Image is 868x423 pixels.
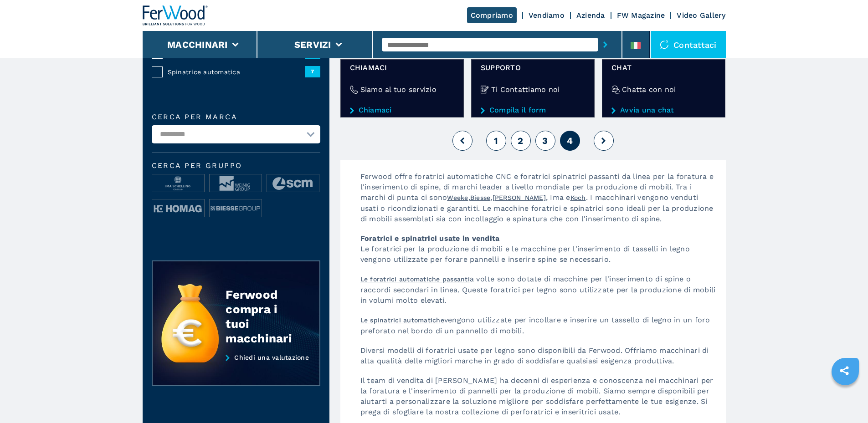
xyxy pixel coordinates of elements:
[152,174,204,193] img: image
[486,131,506,151] button: 1
[152,162,320,169] span: Cerca per Gruppo
[447,194,468,201] a: Weeke
[360,234,500,243] strong: Foratrici e spinatrici usate in vendita
[833,359,856,382] a: sharethis
[351,345,726,375] p: Diversi modelli di foratrici usate per legno sono disponibili da Ferwood. Offriamo macchinari di ...
[491,84,560,95] h4: Ti Contattiamo noi
[622,84,676,95] h4: Chatta con noi
[481,86,489,94] img: Ti Contattiamo noi
[560,131,580,151] button: 4
[167,39,228,50] button: Macchinari
[529,11,565,20] a: Vendiamo
[143,5,208,25] img: Ferwood
[267,174,319,193] img: image
[481,106,585,114] a: Compila il form
[611,106,716,114] a: Avvia una chat
[210,174,262,193] img: image
[518,135,523,146] span: 2
[611,86,620,94] img: Chatta con noi
[305,66,320,77] span: 7
[351,233,726,274] p: Le foratrici per la produzione di mobili e le macchine per l'inserimento di tasselli in legno ven...
[360,84,437,95] h4: Siamo al tuo servizio
[542,135,548,146] span: 3
[152,354,320,387] a: Chiedi una valutazione
[660,40,669,49] img: Contattaci
[210,199,262,218] img: image
[567,135,573,146] span: 4
[294,39,331,50] button: Servizi
[350,62,454,73] span: Chiamaci
[360,275,470,283] a: Le foratrici automatiche passanti
[350,106,454,114] a: Chiamaci
[829,382,861,416] iframe: Chat
[598,34,612,55] button: submit-button
[360,316,444,324] a: Le spinatrici automatiche
[226,287,301,346] div: Ferwood compra i tuoi macchinari
[535,131,555,151] button: 3
[351,315,726,345] p: vengono utilizzate per incollare e inserire un tassello di legno in un foro preforato nel bordo d...
[576,11,605,20] a: Azienda
[168,67,305,76] span: Spinatrice automatica
[494,135,498,146] span: 1
[351,274,726,315] p: a volte sono dotate di macchine per l'inserimento di spine o raccordi secondari in linea. Queste ...
[467,7,517,23] a: Compriamo
[617,11,665,20] a: FW Magazine
[611,62,716,73] span: chat
[152,199,204,218] img: image
[481,62,585,73] span: Supporto
[570,194,586,201] a: Koch
[511,131,531,151] button: 2
[470,194,491,201] a: Biesse
[493,194,546,201] a: [PERSON_NAME]
[351,171,726,233] p: Ferwood offre foratrici automatiche CNC e foratrici spinatrici passanti da linea per la foratura ...
[152,113,320,121] label: Cerca per marca
[350,86,358,94] img: Siamo al tuo servizio
[677,11,725,20] a: Video Gallery
[651,31,726,58] div: Contattaci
